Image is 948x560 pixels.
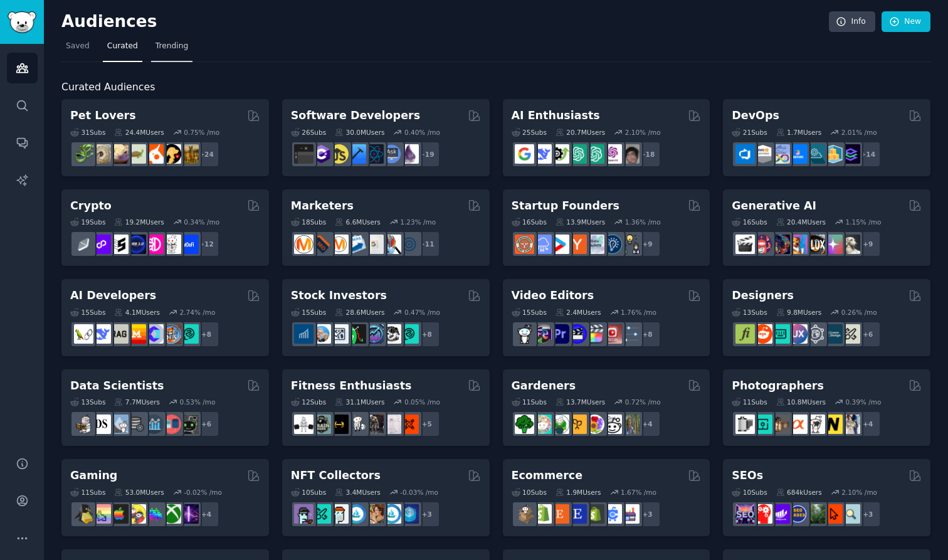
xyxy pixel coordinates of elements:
[61,36,94,62] a: Saved
[841,324,860,344] img: UX_Design
[364,144,384,164] img: reactnative
[335,218,381,226] div: 6.6M Users
[585,504,604,524] img: reviewmyshopify
[347,235,366,254] img: Emailmarketing
[70,378,164,394] h2: Data Scientists
[515,415,534,434] img: vegetablegardening
[291,468,381,483] h2: NFT Collectors
[70,488,105,497] div: 11 Sub s
[845,218,881,226] div: 1.15 % /mo
[806,235,825,254] img: FluxAI
[753,324,772,344] img: logodesign
[109,415,129,434] img: statistics
[144,415,164,434] img: analytics
[144,144,164,164] img: cockatiel
[414,411,440,437] div: + 5
[635,411,661,437] div: + 4
[841,144,860,164] img: PlatformEngineers
[620,415,640,434] img: GardenersWorld
[127,415,146,434] img: dataengineering
[144,504,164,524] img: gamers
[620,504,640,524] img: ecommerce_growth
[294,504,313,524] img: NFTExchange
[532,235,552,254] img: SaaS
[335,488,381,497] div: 3.4M Users
[621,488,656,497] div: 1.67 % /mo
[788,144,808,164] img: DevOpsLinks
[347,144,366,164] img: iOSProgramming
[550,415,569,434] img: SavageGarden
[771,144,790,164] img: Docker_DevOps
[753,504,772,524] img: TechSEO
[162,235,181,254] img: CryptoNews
[179,504,199,524] img: TwitchStreaming
[103,36,142,62] a: Curated
[92,415,111,434] img: datascience
[806,504,825,524] img: Local_SEO
[512,198,619,214] h2: Startup Founders
[92,144,111,164] img: ballpython
[829,11,875,33] a: Info
[771,324,790,344] img: UI_Design
[556,488,601,497] div: 1.9M Users
[603,324,622,344] img: Youtubevideo
[753,144,772,164] img: AWS_Certified_Experts
[620,235,640,254] img: growmybusiness
[732,198,816,214] h2: Generative AI
[70,288,156,304] h2: AI Developers
[635,321,661,347] div: + 8
[855,231,881,257] div: + 9
[312,415,331,434] img: GymMotivation
[193,321,219,347] div: + 8
[556,308,601,317] div: 2.4M Users
[109,504,129,524] img: macgaming
[515,504,534,524] img: dropship
[114,488,164,497] div: 53.0M Users
[567,415,587,434] img: GardeningUK
[512,308,547,317] div: 15 Sub s
[312,504,331,524] img: NFTMarketplace
[841,308,877,317] div: 0.26 % /mo
[151,36,192,62] a: Trending
[788,235,808,254] img: sdforall
[74,324,93,344] img: LangChain
[184,488,222,497] div: -0.02 % /mo
[70,128,105,137] div: 31 Sub s
[732,128,767,137] div: 21 Sub s
[512,378,576,394] h2: Gardeners
[414,501,440,527] div: + 3
[399,504,419,524] img: DigitalItems
[312,324,331,344] img: ValueInvesting
[841,488,877,497] div: 2.10 % /mo
[347,324,366,344] img: Trading
[74,504,93,524] img: linux_gaming
[625,128,661,137] div: 2.10 % /mo
[603,144,622,164] img: OpenAIDev
[732,468,763,483] h2: SEOs
[329,235,349,254] img: AskMarketing
[162,324,181,344] img: llmops
[845,398,881,406] div: 0.39 % /mo
[788,415,808,434] img: SonyAlpha
[74,415,93,434] img: MachineLearning
[179,144,199,164] img: dogbreed
[294,144,313,164] img: software
[312,144,331,164] img: csharp
[855,321,881,347] div: + 6
[841,235,860,254] img: DreamBooth
[291,218,326,226] div: 18 Sub s
[364,235,384,254] img: googleads
[382,324,401,344] img: swingtrading
[841,504,860,524] img: The_SEO
[823,324,843,344] img: learndesign
[735,324,755,344] img: typography
[193,411,219,437] div: + 6
[414,231,440,257] div: + 11
[8,11,36,33] img: GummySearch logo
[567,144,587,164] img: chatgpt_promptDesign
[404,128,440,137] div: 0.40 % /mo
[329,504,349,524] img: NFTmarket
[635,501,661,527] div: + 3
[70,108,136,124] h2: Pet Lovers
[399,235,419,254] img: OnlineMarketing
